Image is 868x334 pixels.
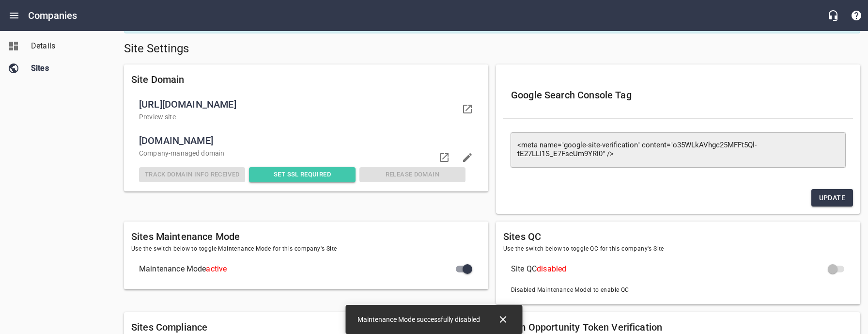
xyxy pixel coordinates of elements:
[511,87,845,103] h6: Google Search Console Tag
[139,263,458,275] span: Maintenance Mode
[433,146,456,169] a: Visit domain
[456,146,479,169] button: Edit domain
[456,97,479,121] a: Visit your domain
[2,4,26,27] button: Open drawer
[28,8,77,23] h6: Companies
[537,264,566,273] span: disabled
[821,4,845,27] button: Live Chat
[131,72,481,87] h6: Site Domain
[819,192,845,204] span: Update
[845,4,868,27] button: Support Portal
[503,244,853,254] span: Use the switch below to toggle QC for this company's Site
[131,244,481,254] span: Use the switch below to toggle Maintenance Mode for this company's Site
[137,146,467,160] div: Company -managed domain
[139,112,458,122] p: Preview site
[511,263,830,275] span: Site QC
[503,229,853,244] h6: Sites QC
[811,189,853,207] button: Update
[206,264,227,273] span: active
[511,286,629,295] span: Disabled Maintenance Model to enable QC
[357,316,480,323] span: Maintenance Mode successfully disabled
[31,63,105,74] span: Sites
[517,141,839,159] textarea: <meta name="google-site-verification" content="o35WLkAVhgc25MFFt5Ql-tE27LLI1S_E7FseUm9YRi0" />
[139,96,458,112] span: [URL][DOMAIN_NAME]
[124,41,860,57] h5: Site Settings
[249,167,355,182] button: Set SSL Required
[131,229,481,244] h6: Sites Maintenance Mode
[492,308,515,331] button: Close
[31,40,105,52] span: Details
[253,169,351,180] span: Set SSL Required
[139,133,465,148] span: [DOMAIN_NAME]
